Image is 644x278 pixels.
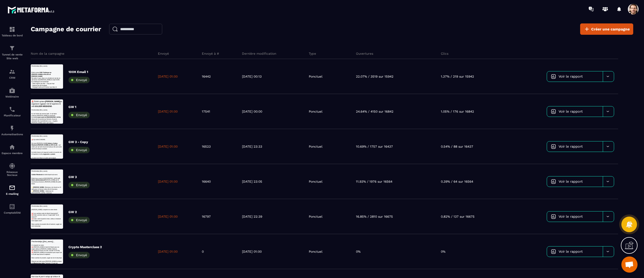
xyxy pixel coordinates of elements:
[1,121,23,140] a: automationsautomationsAutomatisations
[580,23,633,35] a: Créer une campagne
[1,95,23,98] p: Webinaire
[158,74,178,79] p: [DATE] 01:00
[31,51,64,56] p: Nom de la campagne
[441,74,474,79] p: 1.37% / 219 sur 15942
[356,214,393,219] p: 16.85% / 2810 sur 16675
[1,159,23,180] a: social-networksocial-networkRéseaux Sociaux
[559,179,583,183] span: Voir le rapport
[1,53,23,60] p: Tunnel de vente Site web
[3,59,105,71] p: Nëse vazhdon të presësh, asgjë nuk do të ndryshojë.
[309,74,323,79] p: Ponctuel
[3,27,105,57] p: Për herë [PERSON_NAME], — por vetëm për një kohë shumë të kufizuar dhe një numër shumë të kufizua...
[202,74,211,79] p: 16442
[441,144,473,149] p: 0.54% / 88 sur 16437
[547,141,603,152] a: Voir le rapport
[309,109,323,114] p: Ponctuel
[9,125,15,131] img: automations
[31,24,101,34] h2: Campagne de courrier
[3,71,105,89] p: Pikërisht për këtë arsye [PERSON_NAME] ka krijuar këtë : .
[3,44,9,48] span: Më
[9,45,15,51] img: formation
[1,199,23,218] a: accountantaccountantComptabilité
[551,249,556,254] img: icon
[3,27,105,57] p: Është hera e parë në [GEOGRAPHIC_DATA] që [PERSON_NAME] për të transformuar biznesin, [PERSON_NAM...
[551,144,556,149] img: icon
[441,109,474,114] p: 1.05% / 176 sur 16842
[3,14,72,25] strong: Masterclass FALAS
[3,3,105,9] p: Përshëndetje {{first_name}},
[3,57,105,148] p: ✨ – Mentorja e më shumë se 10 mijë grave në biznes online dhe liri financiare. ✨ – I diplomuar në...
[1,171,23,176] p: Réseaux Sociaux
[356,74,393,79] p: 22.07% / 3519 sur 15942
[242,74,262,79] p: [DATE] 00:13
[202,179,211,184] p: 16640
[1,64,23,83] a: formationformationCRM
[57,66,88,71] span: 10,000 persona
[1,152,23,155] p: Espace membre
[3,57,105,75] p: Ky është shansi yt të sigurosh vendin në eventin më të fuqishëm të vitit për .
[40,15,54,20] strong: FALAS
[9,185,15,191] img: email
[3,25,69,36] strong: 100K Challenge me [PERSON_NAME]
[242,109,262,114] p: [DATE] 00:00
[68,140,90,144] p: GW 3 - Copy
[68,245,102,249] p: Crypto Masterclass 2
[309,144,323,149] p: Ponctuel
[9,163,15,169] img: social-network
[3,27,98,38] strong: 5 liderë ndërkombëtarë
[551,109,556,114] img: icon
[3,54,105,66] p: Ky nuk është një webinar i mërzitshëm. Ky është shansi yt për të zbuluar se si të:
[202,109,210,114] p: 17541
[551,214,556,219] img: icon
[9,144,15,150] img: automations
[76,253,87,257] span: Envoyé
[559,214,583,218] span: Voir le rapport
[49,23,91,27] strong: 19 [PERSON_NAME]
[3,17,82,27] strong: Sezoni i fundit i 100K Challenge
[1,76,23,79] p: CRM
[1,83,23,102] a: automationsautomationsWebinaire
[3,16,105,34] p: Ky është momenti: zhvillohet më .
[242,179,262,184] p: [DATE] 23:05
[202,51,219,56] p: Envoyé à #
[559,144,583,148] span: Voir le rapport
[34,44,72,48] span: , unë do të mbaj një
[356,179,392,184] p: 11.93% / 1976 sur 16564
[559,249,583,253] span: Voir le rapport
[242,144,262,149] p: [DATE] 23:33
[309,51,316,56] p: Type
[3,50,102,60] span: ku do të të tregoj personalisht si të ndërtosh biznesin tënd online — hap pas hapi.
[3,20,77,31] em: “Sekretet e Crypto për [PERSON_NAME] Para Online”
[1,140,23,159] a: automationsautomationsEspace membre
[3,66,57,71] span: Kam udhëhequr tashmë mbi
[13,70,105,88] li: Investosh në mënyrë të sigurt në crypto pa rrezikuar gjithçka
[19,58,99,62] strong: i vetmi event në [GEOGRAPHIC_DATA]
[242,249,262,254] p: [DATE] 01:00
[9,203,15,210] img: accountant
[242,214,262,219] p: [DATE] 22:39
[1,102,23,121] a: schedulerschedulerPlanificateur
[68,105,90,109] p: GW 1
[547,106,603,117] a: Voir le rapport
[551,74,556,79] img: icon
[68,175,90,179] p: GW 3
[76,78,87,82] span: Envoyé
[3,33,105,39] p: Pershendetje {{first_name}},
[547,176,603,187] a: Voir le rapport
[3,22,105,58] p: ❌ [PERSON_NAME] të tjerët të fitojnë para me crypto ndërsa ti [PERSON_NAME] i bllokuar. ❌ Vazhdo ...
[3,27,105,63] p: ❌ A po vazhdon ende të luftosh financiarisht? ❌ Ende i premton vetes se “muajin tjetër” do të vep...
[9,44,34,48] span: 29–31 Gusht
[591,26,630,32] span: Créer une campagne
[9,87,15,94] img: automations
[3,77,90,88] em: “Sekretet e Crypto për [PERSON_NAME] Para Online”
[621,256,638,273] div: Open chat
[3,33,28,38] span: Përshëndetje
[1,133,23,136] p: Automatisations
[1,211,23,214] p: Comptabilité
[1,34,23,37] p: Tableau de bord
[3,3,105,11] p: Pershendetje, {{first_name}} !
[1,180,23,199] a: emailemailE-mailing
